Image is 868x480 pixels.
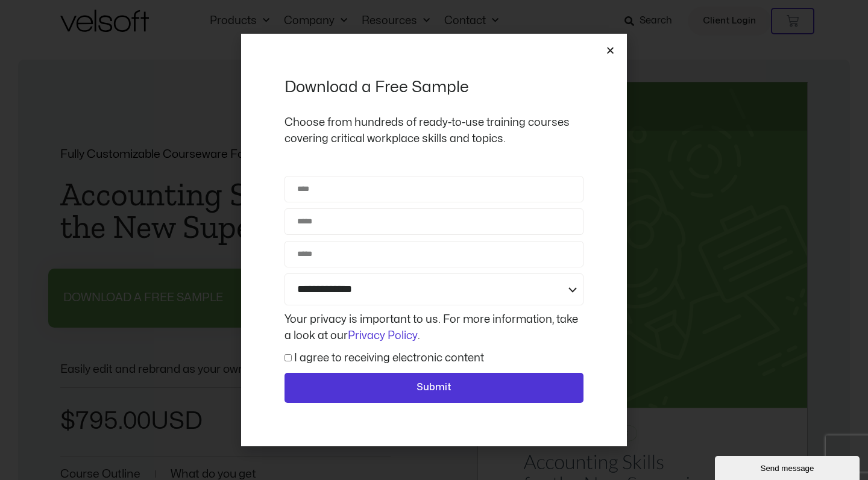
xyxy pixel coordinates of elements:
[285,373,583,403] button: Submit
[417,380,451,396] span: Submit
[606,46,615,55] a: Close
[285,77,583,98] h2: Download a Free Sample
[715,454,862,480] iframe: chat widget
[285,114,583,147] p: Choose from hundreds of ready-to-use training courses covering critical workplace skills and topics.
[348,331,418,341] a: Privacy Policy
[294,353,484,363] label: I agree to receiving electronic content
[281,311,587,344] div: Your privacy is important to us. For more information, take a look at our .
